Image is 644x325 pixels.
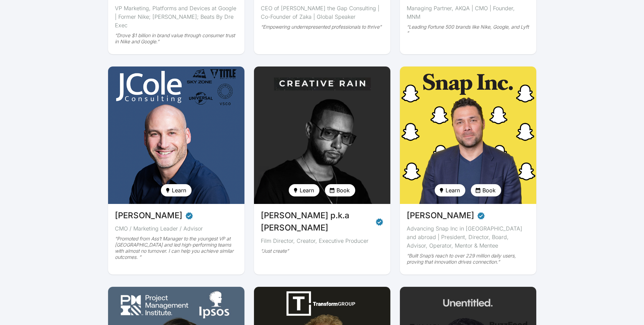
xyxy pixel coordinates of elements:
button: Book [325,184,355,196]
button: Learn [289,184,319,196]
div: CMO / Marketing Leader / Advisor [115,224,238,233]
img: avatar of Julien Christian Lutz p.k.a Director X [252,64,392,206]
span: Book [482,186,496,194]
span: Learn [172,186,186,194]
div: “Drove $1 billion in brand value through consumer trust in Nike and Google.” [115,32,238,45]
div: “Empowering underrepresented professionals to thrive” [261,24,384,30]
span: [PERSON_NAME] [407,209,474,222]
span: Learn [446,186,460,194]
div: “Promoted from Ass’t Manager to the youngest VP at [GEOGRAPHIC_DATA] and led high-performing team... [115,236,238,260]
button: Book [471,184,501,196]
span: Verified partner - Josh Cole [185,209,193,222]
div: Advancing Snap Inc in [GEOGRAPHIC_DATA] and abroad | President, Director, Board, Advisor, Operato... [407,224,529,250]
span: [PERSON_NAME] p.k.a [PERSON_NAME] [261,209,373,234]
span: Book [336,186,350,194]
div: Managing Partner, AKQA | CMO | Founder, MNM [407,4,529,21]
div: “Just create” [261,248,384,254]
img: avatar of Josh Cole [108,67,244,204]
div: “Leading Fortune 500 brands like Nike, Google, and Lyft ” [407,24,529,36]
div: CEO of [PERSON_NAME] the Gap Consulting | Co-Founder of Zaka | Global Speaker [261,4,384,21]
span: Verified partner - Julien Christian Lutz p.k.a Director X [375,216,384,228]
img: avatar of Matt McGowan [400,67,536,204]
span: Learn [300,186,314,194]
div: Film Director, Creator, Executive Producer [261,237,384,245]
span: Verified partner - Matt McGowan [477,209,485,222]
span: [PERSON_NAME] [115,209,182,222]
div: VP Marketing, Platforms and Devices at Google | Former Nike; [PERSON_NAME]; Beats By Dre Exec [115,4,238,30]
button: Learn [161,184,192,196]
div: “Built Snap’s reach to over 229 million daily users, proving that innovation drives connection.” [407,253,529,265]
button: Learn [435,184,465,196]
